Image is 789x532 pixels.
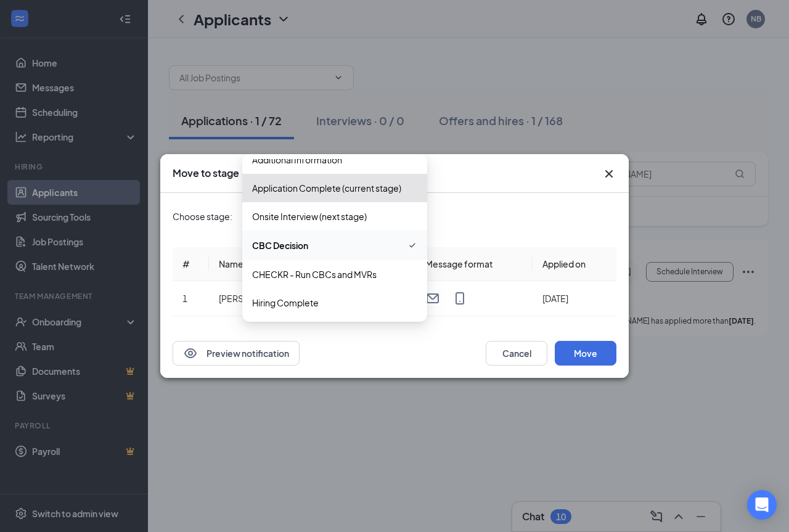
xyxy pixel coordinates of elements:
span: Onsite Interview (next stage) [252,210,367,223]
svg: Email [425,291,440,306]
span: Application Complete (current stage) [252,181,401,195]
td: [PERSON_NAME] [209,281,329,316]
td: [DATE] [533,281,616,316]
svg: Eye [183,346,198,361]
span: Additional Information [252,153,342,166]
button: Close [602,166,616,181]
th: # [173,247,209,281]
h3: Move to stage [173,166,239,180]
th: Applied on [533,247,616,281]
span: CBC Decision [252,239,308,252]
span: Choose stage: [173,210,232,223]
svg: Cross [602,166,616,181]
span: Hiring Complete [252,296,319,309]
span: 1 [182,293,187,304]
th: Message format [415,247,533,281]
span: CHECKR - Run CBCs and MVRs [252,268,377,281]
button: Cancel [486,341,547,366]
div: Open Intercom Messenger [747,490,777,520]
button: Move [555,341,616,366]
svg: Checkmark [407,238,417,253]
svg: MobileSms [452,291,467,306]
th: Name [209,247,329,281]
button: EyePreview notification [173,341,300,366]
